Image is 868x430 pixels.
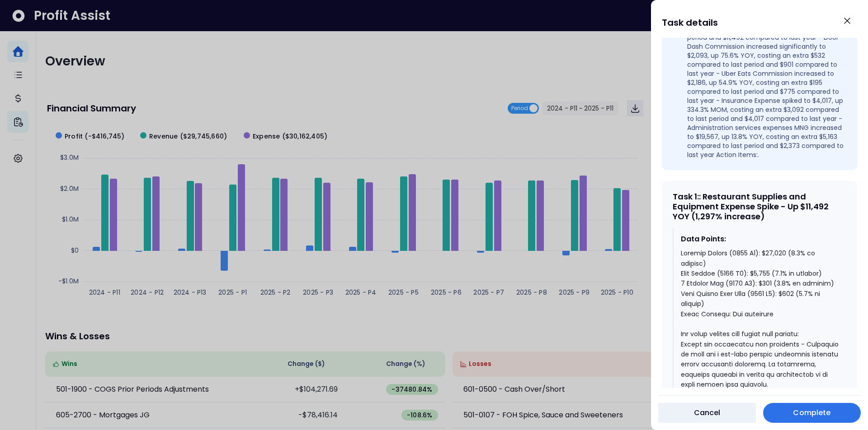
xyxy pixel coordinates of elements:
span: Complete [793,407,830,418]
button: Close [837,11,857,31]
li: - Restaurant Supplies and Equipment Expense increased dramatically to $12,378, up 463.4% MOM, cos... [669,6,846,159]
button: Cancel [658,403,756,423]
div: Task 1 : : Restaurant Supplies and Equipment Expense Spike - Up $11,492 YOY (1,297% increase) [673,192,846,221]
div: Data Points: [681,234,839,245]
button: Complete [763,403,861,423]
span: Cancel [694,407,721,418]
h1: Task details [662,14,718,31]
